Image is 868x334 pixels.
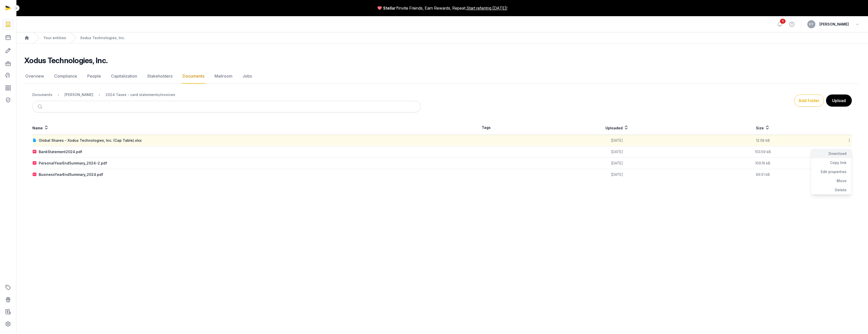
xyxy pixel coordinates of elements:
[780,19,786,24] span: 1
[105,92,175,97] div: 2024 Taxes - card statements/invoices
[182,69,205,84] a: Documents
[39,149,82,154] div: BankStatement2024.pdf
[44,35,66,40] a: Your entities
[24,69,45,84] a: Overview
[242,69,253,84] a: Jobs
[809,23,814,26] span: DY
[530,121,704,135] th: Uploaded
[39,138,142,143] div: Global Shares - Xodus Technologies, Inc. (Cap Table).xlsx
[811,158,852,167] div: Copy link
[16,32,868,44] nav: Breadcrumb
[35,101,47,112] button: Submit
[843,310,868,334] iframe: Chat Widget
[39,172,103,177] div: BusinessYearEndSummary_2024.pdf
[704,121,822,135] th: Size
[64,92,93,97] div: [PERSON_NAME]
[704,169,822,180] td: 89.51 kB
[213,69,233,84] a: Mailroom
[86,69,102,84] a: People
[39,161,107,166] div: PersonalYearEndSummary_2024-2.pdf
[146,69,173,84] a: Stakeholders
[611,138,623,142] span: [DATE]
[24,69,860,84] nav: Tabs
[33,138,37,142] img: document.svg
[794,94,824,107] button: Add folder
[32,121,442,135] th: Name
[811,149,852,158] div: Download
[819,21,849,27] span: [PERSON_NAME]
[110,69,138,84] a: Capitalization
[826,94,852,107] button: Upload
[33,173,37,177] img: pdf.svg
[704,146,822,158] td: 103.59 kB
[53,69,78,84] a: Compliance
[611,172,623,177] span: [DATE]
[811,176,852,185] div: Move
[811,185,852,195] div: Delete
[611,150,623,154] span: [DATE]
[33,150,37,154] img: pdf.svg
[811,167,852,176] div: Edit properties
[383,5,398,11] span: Stellar?
[704,158,822,169] td: 109.19 kB
[24,56,107,65] h2: Xodus Technologies, Inc.
[80,35,125,40] a: Xodus Technologies, Inc.
[33,161,37,165] img: pdf.svg
[704,135,822,146] td: 12.08 kB
[32,89,442,101] nav: Breadcrumb
[32,92,52,97] div: Documents
[442,121,530,135] th: Tags
[466,5,507,11] a: Start referring [DATE]!
[611,161,623,165] span: [DATE]
[807,20,815,28] button: DY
